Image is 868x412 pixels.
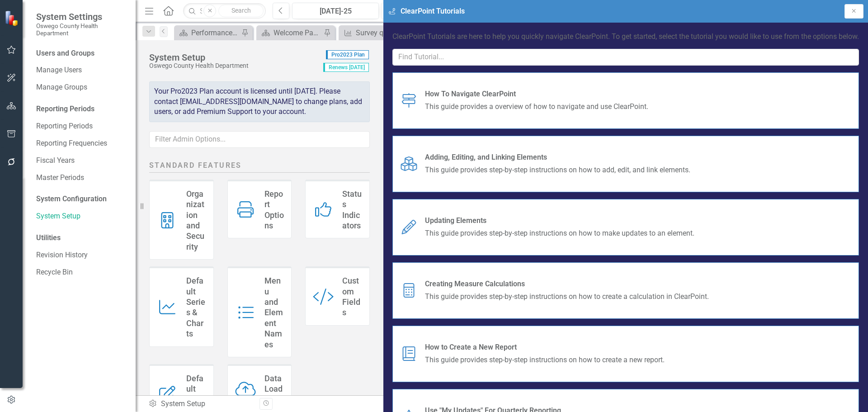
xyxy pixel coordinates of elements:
[149,81,370,123] div: Your Pro2023 Plan account is licensed until [DATE]. Please contact [EMAIL_ADDRESS][DOMAIN_NAME] t...
[264,189,284,231] div: Report Options
[425,355,665,365] span: This guide provides step-by-step instructions on how to create a new report.
[36,138,127,149] a: Reporting Frequencies
[36,11,127,22] span: System Settings
[259,27,321,38] a: Welcome Page
[186,189,206,252] div: Organization and Security
[36,48,127,59] div: Users and Groups
[231,7,251,14] span: Search
[425,102,648,112] span: This guide provides a overview of how to navigate and use ClearPoint.
[5,10,20,26] img: ClearPoint Strategy
[326,50,369,59] span: Pro2023 Plan
[342,189,362,231] div: Status Indicators
[149,52,319,62] div: System Setup
[264,373,284,405] div: Data Loader
[149,131,370,148] input: Filter Admin Options...
[392,49,859,66] input: Find Tutorial...
[149,161,370,173] h2: Standard Features
[176,27,239,38] a: Performance Improvement Plans
[36,250,127,260] a: Revision History
[36,173,127,183] a: Master Periods
[264,275,284,350] div: Menu and Element Names
[36,233,127,243] div: Utilities
[425,292,709,302] span: This guide provides step-by-step instructions on how to create a calculation in ClearPoint.
[425,165,690,175] span: This guide provides step-by-step instructions on how to add, edit, and link elements.
[425,228,694,239] span: This guide provides step-by-step instructions on how to make updates to an element.
[392,32,859,41] span: ClearPoint Tutorials are here to help you quickly navigate ClearPoint. To get started, select the...
[341,27,415,38] a: Survey question #14 Do you think you’re given enough freedom to decide how to do your work?
[36,104,127,114] div: Reporting Periods
[183,3,266,19] input: Search ClearPoint...
[425,216,694,226] span: Updating Elements
[323,63,369,72] span: Renews [DATE]
[425,342,665,353] span: How to Create a New Report
[36,156,127,166] a: Fiscal Years
[425,279,709,289] span: Creating Measure Calculations
[36,82,127,93] a: Manage Groups
[149,62,319,69] div: Oswego County Health Department
[425,152,690,163] span: Adding, Editing, and Linking Elements
[295,6,376,17] div: [DATE]-25
[36,211,127,222] a: System Setup
[148,399,495,409] div: System Setup
[401,6,465,17] span: ClearPoint Tutorials
[425,89,648,99] span: How To Navigate ClearPoint
[274,27,321,38] div: Welcome Page
[292,3,379,19] button: [DATE]-25
[191,27,239,38] div: Performance Improvement Plans
[356,27,415,38] div: Survey question #14 Do you think you’re given enough freedom to decide how to do your work?
[36,194,127,204] div: System Configuration
[186,275,206,339] div: Default Series & Charts
[36,121,127,132] a: Reporting Periods
[36,65,127,76] a: Manage Users
[342,275,362,318] div: Custom Fields
[218,5,264,17] button: Search
[36,267,127,278] a: Recycle Bin
[36,22,127,37] small: Oswego County Health Department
